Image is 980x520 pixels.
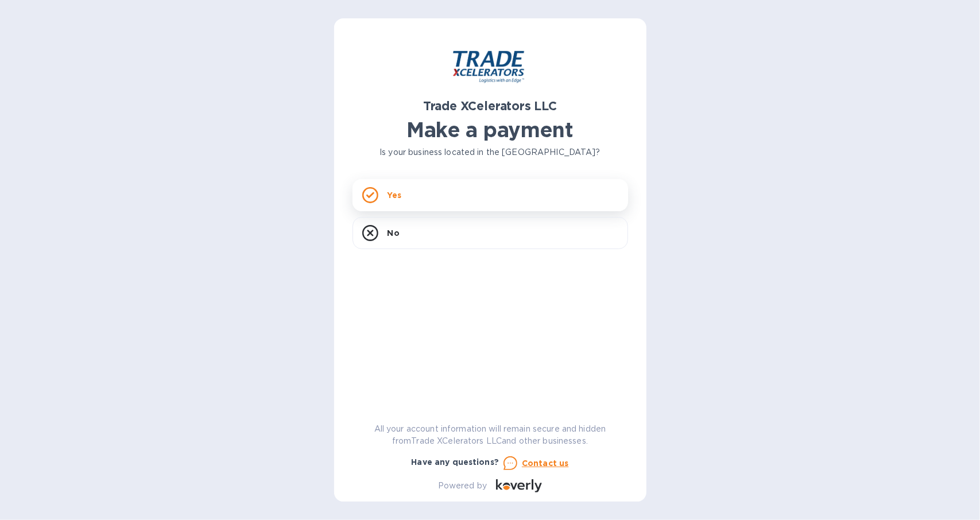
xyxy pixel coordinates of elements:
[388,227,400,239] p: No
[388,189,401,201] p: Yes
[423,99,557,113] b: Trade XCelerators LLC
[353,423,628,447] p: All your account information will remain secure and hidden from Trade XCelerators LLC and other b...
[353,118,628,142] h1: Make a payment
[412,457,499,467] b: Have any questions?
[522,459,569,468] u: Contact us
[438,480,487,492] p: Powered by
[353,146,628,158] p: Is your business located in the [GEOGRAPHIC_DATA]?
